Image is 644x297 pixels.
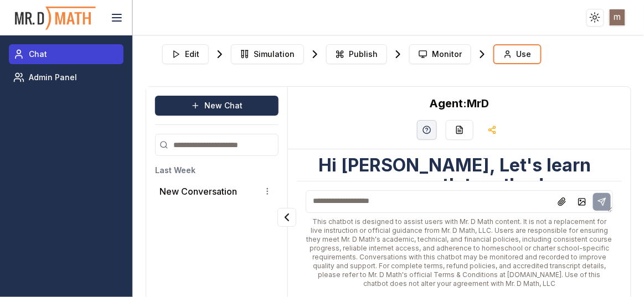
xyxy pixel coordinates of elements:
button: Monitor [409,44,471,64]
button: Help Videos [417,120,437,140]
span: Use [517,49,532,60]
span: Admin Panel [29,72,77,83]
a: Admin Panel [9,67,123,87]
h3: Last Week [155,165,279,176]
span: Monitor [432,49,462,60]
img: ACg8ocJF9pzeCqlo4ezUS9X6Xfqcx_FUcdFr9_JrUZCRfvkAGUe5qw=s96-c [610,9,626,25]
span: Publish [349,49,378,60]
button: Edit [162,44,209,64]
p: New Conversation [159,185,237,198]
h2: MrD [430,96,490,111]
img: PromptOwl [14,3,97,33]
button: Re-Fill Questions [446,120,473,140]
button: Collapse panel [277,208,296,227]
span: Chat [29,49,47,60]
button: Publish [326,44,387,64]
button: New Chat [155,96,279,116]
button: Simulation [231,44,304,64]
span: Edit [185,49,199,60]
h3: Hi [PERSON_NAME], Let's learn some math together! [297,155,613,195]
button: Conversation options [261,185,274,198]
div: This chatbot is designed to assist users with Mr. D Math content. It is not a replacement for liv... [306,217,613,288]
a: Chat [9,44,123,64]
button: Use [493,44,542,64]
span: Simulation [254,49,295,60]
